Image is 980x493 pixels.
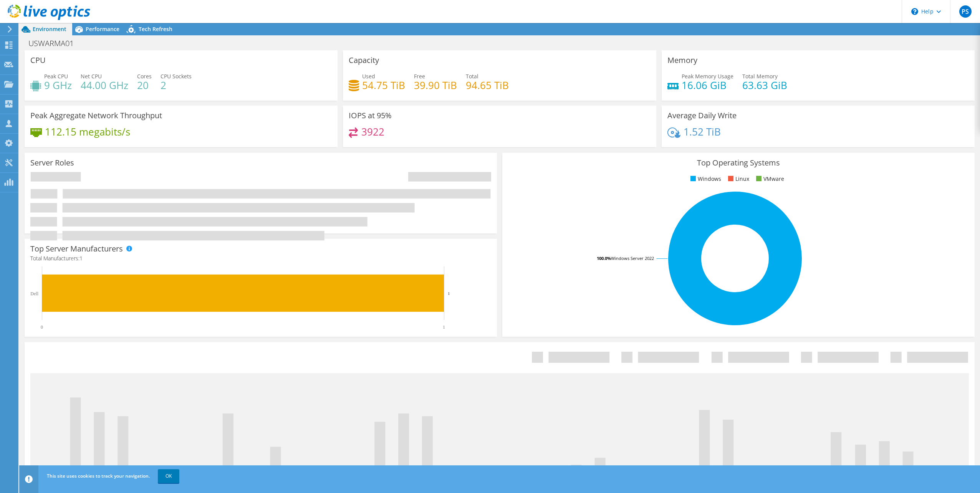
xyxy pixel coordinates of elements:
[33,25,66,33] span: Environment
[466,73,478,80] span: Total
[45,127,130,136] h4: 112.15 megabits/s
[139,25,172,33] span: Tech Refresh
[161,81,192,89] h4: 2
[86,25,119,33] span: Performance
[414,73,425,80] span: Free
[161,73,192,80] span: CPU Sockets
[30,56,46,65] h3: CPU
[349,111,392,120] h3: IOPS at 95%
[137,81,152,89] h4: 20
[41,324,43,330] text: 0
[81,81,128,89] h4: 44.00 GHz
[726,175,749,183] li: Linux
[361,127,384,136] h4: 3922
[959,5,972,18] span: PS
[611,255,654,261] tspan: Windows Server 2022
[30,291,38,296] text: Dell
[667,111,737,120] h3: Average Daily Write
[81,73,102,80] span: Net CPU
[362,81,405,89] h4: 54.75 TiB
[682,73,733,80] span: Peak Memory Usage
[682,81,733,89] h4: 16.06 GiB
[443,324,445,330] text: 1
[684,127,721,136] h4: 1.52 TiB
[158,469,179,483] a: OK
[349,56,379,65] h3: Capacity
[30,245,123,253] h3: Top Server Manufacturers
[754,175,784,183] li: VMware
[466,81,509,89] h4: 94.65 TiB
[44,73,68,80] span: Peak CPU
[25,39,86,48] h1: USWARMA01
[667,56,697,65] h3: Memory
[689,175,721,183] li: Windows
[30,111,162,120] h3: Peak Aggregate Network Throughput
[508,159,969,167] h3: Top Operating Systems
[30,159,74,167] h3: Server Roles
[79,255,83,262] span: 1
[137,73,152,80] span: Cores
[47,473,150,479] span: This site uses cookies to track your navigation.
[414,81,457,89] h4: 39.90 TiB
[742,73,778,80] span: Total Memory
[30,254,491,263] h4: Total Manufacturers:
[362,73,375,80] span: Used
[448,291,450,296] text: 1
[742,81,787,89] h4: 63.63 GiB
[597,255,611,261] tspan: 100.0%
[44,81,72,89] h4: 9 GHz
[911,8,918,15] svg: \n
